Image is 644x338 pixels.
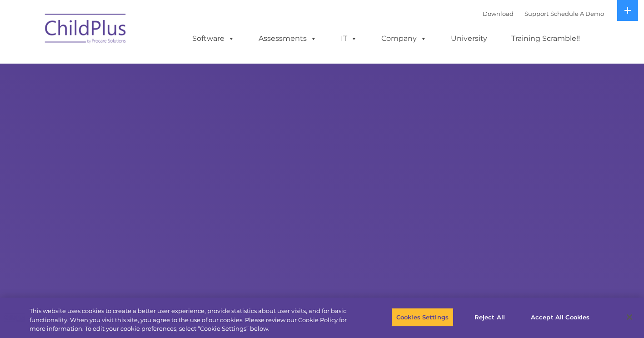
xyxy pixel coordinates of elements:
[332,30,366,48] a: IT
[40,7,131,53] img: ChildPlus by Procare Solutions
[550,10,604,17] a: Schedule A Demo
[502,30,589,48] a: Training Scramble!!
[30,307,354,333] div: This website uses cookies to create a better user experience, provide statistics about user visit...
[183,30,244,48] a: Software
[483,10,604,17] font: |
[442,30,496,48] a: University
[619,307,639,327] button: Close
[483,10,514,17] a: Download
[372,30,436,48] a: Company
[524,10,549,17] a: Support
[391,308,454,327] button: Cookies Settings
[461,308,518,327] button: Reject All
[250,30,326,48] a: Assessments
[526,308,594,327] button: Accept All Cookies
